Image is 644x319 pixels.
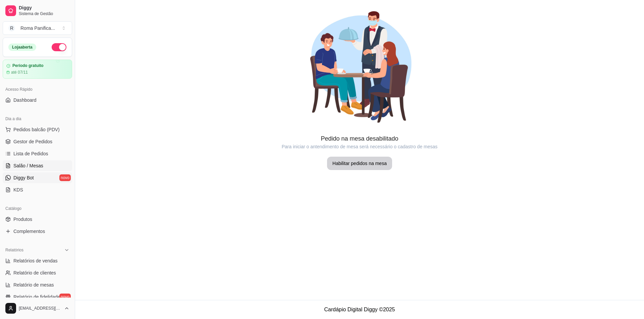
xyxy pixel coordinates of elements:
a: Dashboard [3,95,72,105]
a: Diggy Botnovo [3,172,72,183]
button: Habilitar pedidos na mesa [327,157,392,170]
article: Para iniciar o antendimento de mesa será necessário o cadastro de mesas [75,143,644,150]
div: Roma Panifica ... [20,25,55,31]
a: Relatório de mesas [3,280,72,290]
span: Diggy [19,5,69,11]
span: Relatório de mesas [13,282,54,288]
a: Produtos [3,214,72,225]
span: Pedidos balcão (PDV) [13,126,60,133]
span: Lista de Pedidos [13,150,48,157]
article: Período gratuito [12,63,44,68]
a: DiggySistema de Gestão [3,3,72,19]
div: Acesso Rápido [3,84,72,95]
span: KDS [13,186,23,193]
span: Dashboard [13,97,37,103]
span: Gestor de Pedidos [13,138,52,145]
span: [EMAIL_ADDRESS][DOMAIN_NAME] [19,306,61,311]
footer: Cardápio Digital Diggy © 2025 [75,300,644,319]
div: Catálogo [3,203,72,214]
article: Pedido na mesa desabilitado [75,134,644,143]
span: Sistema de Gestão [19,11,69,16]
span: Salão / Mesas [13,162,43,169]
span: Produtos [13,216,32,223]
button: Alterar Status [52,43,66,51]
span: Relatórios de vendas [13,257,58,264]
button: [EMAIL_ADDRESS][DOMAIN_NAME] [3,300,72,316]
span: R [8,25,15,31]
div: Loja aberta [8,44,36,51]
a: Relatórios de vendas [3,255,72,266]
button: Select a team [3,21,72,35]
a: Período gratuitoaté 07/11 [3,60,72,79]
a: Salão / Mesas [3,160,72,171]
a: Complementos [3,226,72,237]
a: Gestor de Pedidos [3,136,72,147]
a: KDS [3,184,72,195]
a: Relatório de clientes [3,267,72,278]
a: Lista de Pedidos [3,148,72,159]
a: Relatório de fidelidadenovo [3,292,72,302]
span: Relatórios [5,247,23,253]
article: até 07/11 [11,70,28,75]
span: Relatório de fidelidade [13,294,60,300]
div: Dia a dia [3,113,72,124]
span: Complementos [13,228,45,235]
span: Diggy Bot [13,174,34,181]
button: Pedidos balcão (PDV) [3,124,72,135]
span: Relatório de clientes [13,269,56,276]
